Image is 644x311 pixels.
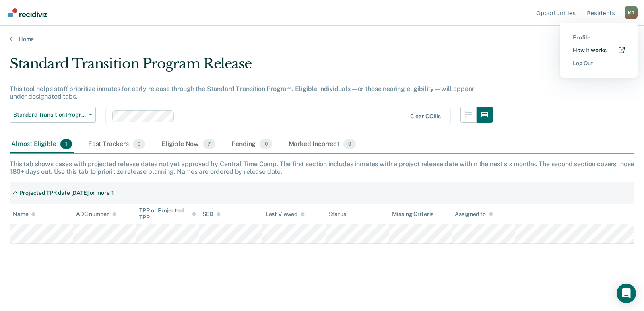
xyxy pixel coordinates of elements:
div: ADC number [76,211,116,218]
div: Open Intercom Messenger [617,284,636,303]
div: Missing Criteria [392,211,434,218]
div: Projected TPR date [DATE] or more1 [10,186,117,200]
div: SED [202,211,221,218]
div: M T [625,6,638,19]
div: Almost Eligible1 [10,136,74,153]
div: Name [13,211,35,218]
div: Last Viewed [266,211,305,218]
button: Standard Transition Program Release [10,107,96,123]
div: Fast Trackers0 [87,136,147,153]
div: Status [329,211,346,218]
div: 1 [111,189,114,196]
div: Eligible Now7 [160,136,217,153]
div: Profile menu [560,23,638,78]
div: This tool helps staff prioritize inmates for early release through the Standard Transition Progra... [10,85,493,100]
div: TPR or Projected TPR [139,207,196,221]
div: Pending0 [230,136,274,153]
div: Marked Incorrect0 [287,136,358,153]
a: How it works [573,47,625,54]
a: Profile [573,34,625,41]
div: Standard Transition Program Release [10,56,493,78]
a: Log Out [573,60,625,67]
span: Standard Transition Program Release [13,111,86,118]
span: 7 [203,139,215,149]
button: Profile dropdown button [625,6,638,19]
div: Clear COIIIs [410,113,441,120]
div: This tab shows cases with projected release dates not yet approved by Central Time Comp. The firs... [10,160,634,175]
a: Home [10,35,634,43]
div: Projected TPR date [DATE] or more [19,189,109,196]
span: 1 [60,139,72,149]
span: 0 [260,139,272,149]
span: 0 [133,139,145,149]
img: Recidiviz [8,8,47,17]
div: Assigned to [455,211,493,218]
span: 0 [343,139,356,149]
